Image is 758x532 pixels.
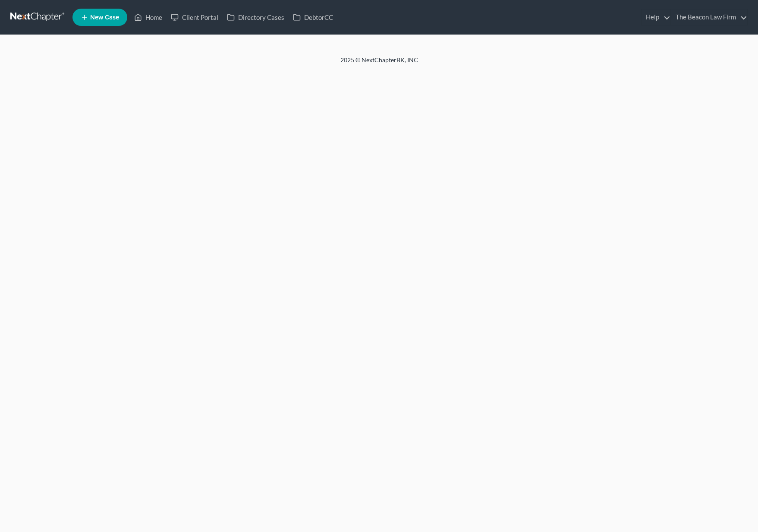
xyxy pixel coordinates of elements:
[289,9,337,25] a: DebtorCC
[671,9,747,25] a: The Beacon Law Firm
[223,9,289,25] a: Directory Cases
[72,9,127,26] new-legal-case-button: New Case
[167,9,223,25] a: Client Portal
[642,9,670,25] a: Help
[133,56,625,71] div: 2025 © NextChapterBK, INC
[130,9,167,25] a: Home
